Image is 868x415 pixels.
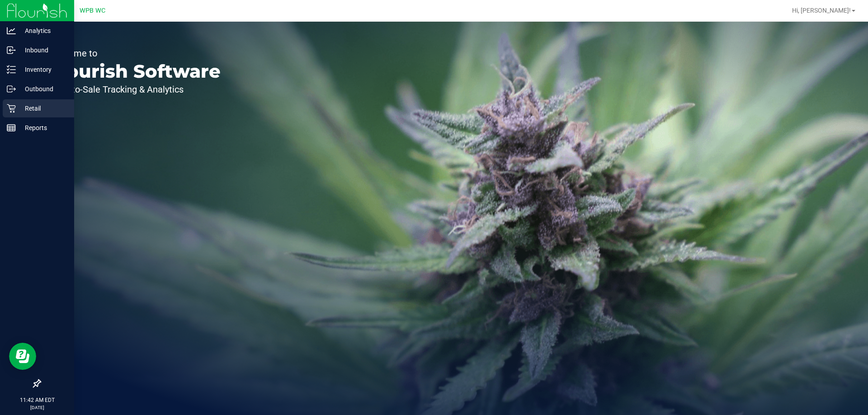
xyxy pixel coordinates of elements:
[9,343,36,370] iframe: Resource center
[16,64,70,75] p: Inventory
[16,45,70,56] p: Inbound
[16,122,70,133] p: Reports
[4,396,70,404] p: 11:42 AM EDT
[7,123,16,132] inline-svg: Reports
[49,49,221,58] p: Welcome to
[49,62,221,80] p: Flourish Software
[16,25,70,36] p: Analytics
[16,103,70,114] p: Retail
[7,46,16,55] inline-svg: Inbound
[80,7,105,14] span: WPB WC
[7,26,16,35] inline-svg: Analytics
[7,65,16,74] inline-svg: Inventory
[16,84,70,94] p: Outbound
[792,7,851,14] span: Hi, [PERSON_NAME]!
[7,84,16,93] inline-svg: Outbound
[4,404,70,411] p: [DATE]
[49,85,221,94] p: Seed-to-Sale Tracking & Analytics
[7,104,16,113] inline-svg: Retail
